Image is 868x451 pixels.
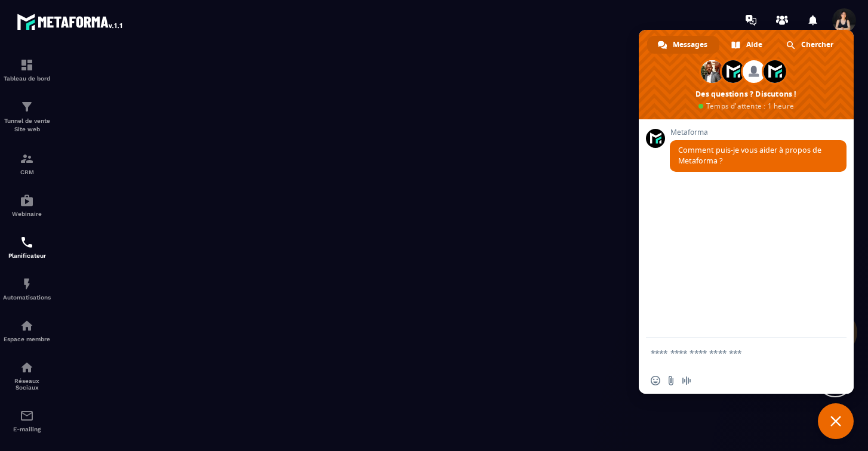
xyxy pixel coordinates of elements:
img: automations [20,319,34,333]
div: Messages [647,36,719,54]
p: CRM [3,169,51,175]
img: email [20,409,34,423]
p: Automatisations [3,294,51,301]
img: formation [20,58,34,72]
span: Insérer un emoji [651,376,660,385]
a: formationformationCRM [3,143,51,184]
img: formation [20,152,34,166]
div: Chercher [775,36,845,54]
div: Fermer le chat [818,403,854,439]
span: Chercher [801,36,833,54]
p: Webinaire [3,211,51,217]
span: Metaforma [670,128,847,137]
img: automations [20,193,34,208]
img: social-network [20,360,34,375]
img: logo [17,11,124,32]
span: Comment puis-je vous aider à propos de Metaforma ? [678,145,821,166]
img: formation [20,100,34,114]
a: automationsautomationsWebinaire [3,184,51,226]
span: Aide [746,36,762,54]
a: emailemailE-mailing [3,400,51,441]
p: Espace membre [3,336,51,342]
img: automations [20,277,34,291]
a: formationformationTunnel de vente Site web [3,91,51,143]
p: Tableau de bord [3,75,51,82]
p: E-mailing [3,426,51,433]
a: formationformationTableau de bord [3,49,51,91]
span: Envoyer un fichier [666,376,676,385]
textarea: Entrez votre message... [651,348,815,359]
span: Message audio [682,376,691,385]
p: Planificateur [3,252,51,259]
a: schedulerschedulerPlanificateur [3,226,51,268]
p: Réseaux Sociaux [3,378,51,391]
span: Messages [673,36,707,54]
img: scheduler [20,235,34,249]
p: Tunnel de vente Site web [3,117,51,134]
a: social-networksocial-networkRéseaux Sociaux [3,351,51,400]
div: Aide [721,36,774,54]
a: automationsautomationsAutomatisations [3,268,51,310]
a: automationsautomationsEspace membre [3,310,51,351]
